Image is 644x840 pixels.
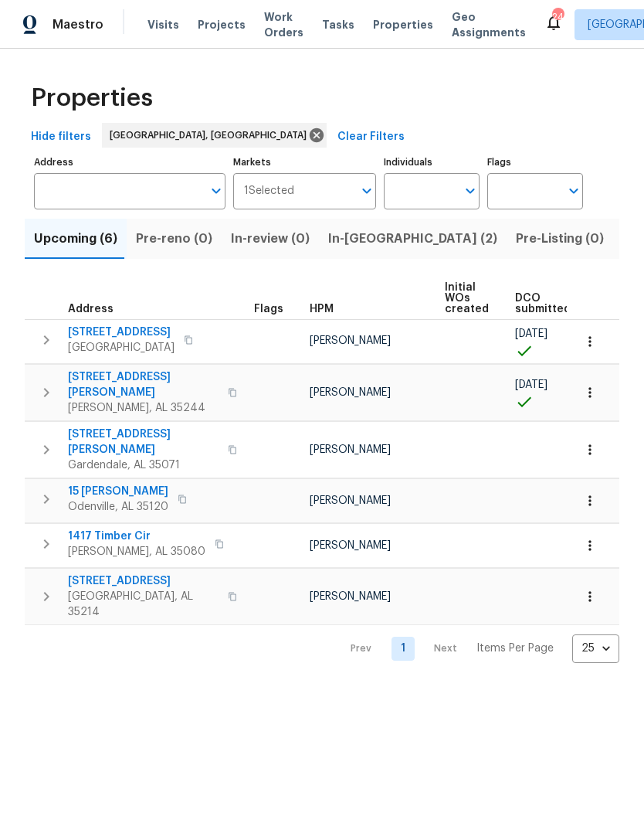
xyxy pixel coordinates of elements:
[552,9,563,25] div: 24
[244,185,294,198] span: 1 Selected
[68,304,114,315] span: Address
[34,228,117,250] span: Upcoming (6)
[68,457,219,473] span: Gardendale, AL 35071
[310,335,391,346] span: [PERSON_NAME]
[68,484,168,499] span: 15 [PERSON_NAME]
[337,128,405,147] span: Clear Filters
[102,123,327,148] div: [GEOGRAPHIC_DATA], [GEOGRAPHIC_DATA]
[31,90,153,106] span: Properties
[516,228,604,250] span: Pre-Listing (0)
[68,544,205,559] span: [PERSON_NAME], AL 35080
[515,328,547,339] span: [DATE]
[198,17,246,32] span: Projects
[310,304,334,315] span: HPM
[331,123,411,151] button: Clear Filters
[68,427,219,457] span: [STREET_ADDRESS][PERSON_NAME]
[147,17,179,32] span: Visits
[231,228,310,250] span: In-review (0)
[310,387,391,398] span: [PERSON_NAME]
[445,282,489,315] span: Initial WOs created
[391,637,415,661] a: Goto page 1
[322,19,354,30] span: Tasks
[264,9,303,40] span: Work Orders
[110,128,313,143] span: [GEOGRAPHIC_DATA], [GEOGRAPHIC_DATA]
[68,340,175,355] span: [GEOGRAPHIC_DATA]
[373,17,433,32] span: Properties
[68,400,219,416] span: [PERSON_NAME], AL 35244
[459,180,481,202] button: Open
[310,591,391,602] span: [PERSON_NAME]
[205,180,227,202] button: Open
[233,158,377,167] label: Markets
[68,499,168,515] span: Odenville, AL 35120
[328,228,497,250] span: In-[GEOGRAPHIC_DATA] (2)
[68,369,219,400] span: [STREET_ADDRESS][PERSON_NAME]
[487,158,583,167] label: Flags
[515,293,571,315] span: DCO submitted
[25,123,97,151] button: Hide filters
[53,17,103,32] span: Maestro
[336,634,619,663] nav: Pagination Navigation
[254,304,283,315] span: Flags
[68,573,219,589] span: [STREET_ADDRESS]
[476,641,554,656] p: Items Per Page
[563,180,585,202] button: Open
[515,379,547,390] span: [DATE]
[310,495,391,506] span: [PERSON_NAME]
[310,444,391,455] span: [PERSON_NAME]
[136,228,212,250] span: Pre-reno (0)
[356,180,378,202] button: Open
[68,529,205,544] span: 1417 Timber Cir
[34,158,225,167] label: Address
[68,325,175,340] span: [STREET_ADDRESS]
[452,9,526,40] span: Geo Assignments
[384,158,480,167] label: Individuals
[68,589,219,620] span: [GEOGRAPHIC_DATA], AL 35214
[572,628,619,668] div: 25
[310,540,391,551] span: [PERSON_NAME]
[31,128,91,147] span: Hide filters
